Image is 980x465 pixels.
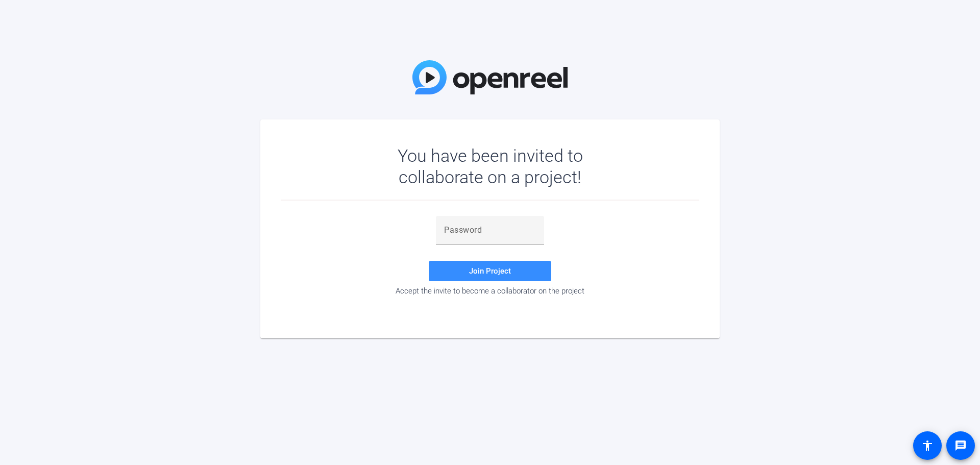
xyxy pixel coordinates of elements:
mat-icon: accessibility [921,439,934,452]
div: You have been invited to collaborate on a project! [368,145,612,188]
input: Password [444,224,536,236]
img: OpenReel Logo [412,60,568,94]
mat-icon: message [954,439,967,452]
div: Accept the invite to become a collaborator on the project [281,286,699,296]
span: Join Project [469,266,511,276]
button: Join Project [429,261,551,281]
